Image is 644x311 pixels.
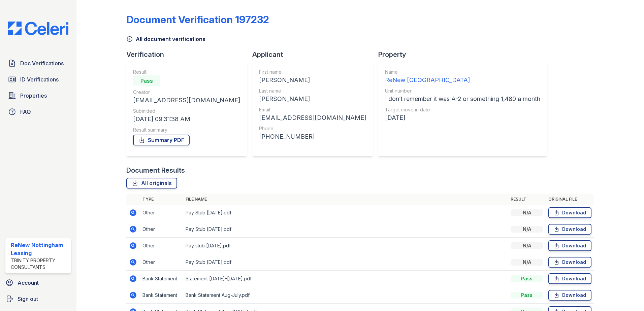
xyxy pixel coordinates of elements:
[385,94,540,104] div: I don’t remember it was A-2 or something 1,480 a month
[18,279,39,287] span: Account
[183,221,508,238] td: Pay Stub [DATE].pdf
[183,205,508,221] td: Pay Stub [DATE].pdf
[259,75,366,85] div: [PERSON_NAME]
[183,254,508,271] td: Pay Stub [DATE].pdf
[385,69,540,85] a: Name ReNew [GEOGRAPHIC_DATA]
[548,290,591,301] a: Download
[140,254,183,271] td: Other
[11,241,68,257] div: ReNew Nottingham Leasing
[546,194,594,205] th: Original file
[548,240,591,251] a: Download
[183,287,508,304] td: Bank Statement Aug-July.pdf
[548,207,591,218] a: Download
[3,276,74,289] a: Account
[511,259,543,266] div: N/A
[140,194,183,205] th: Type
[133,89,240,96] div: Creator
[5,105,71,118] a: FAQ
[3,22,74,35] img: CE_Logo_Blue-a8612792a0a2168367f1c8372b55b34899dd931a85d93a1a3d3e32e68fde9ad4.png
[183,194,508,205] th: File name
[385,69,540,75] div: Name
[385,106,540,113] div: Target move in date
[511,292,543,299] div: Pass
[20,75,59,83] span: ID Verifications
[252,50,378,59] div: Applicant
[259,113,366,123] div: [EMAIL_ADDRESS][DOMAIN_NAME]
[133,127,240,133] div: Result summary
[140,287,183,304] td: Bank Statement
[133,69,240,75] div: Result
[20,92,47,100] span: Properties
[183,238,508,254] td: Pay stub [DATE].pdf
[140,271,183,287] td: Bank Statement
[259,94,366,104] div: [PERSON_NAME]
[5,73,71,86] a: ID Verifications
[126,178,177,188] a: All originals
[18,295,38,303] span: Sign out
[126,166,185,175] div: Document Results
[259,88,366,94] div: Last name
[133,108,240,114] div: Submitted
[259,106,366,113] div: Email
[259,132,366,141] div: [PHONE_NUMBER]
[385,75,540,85] div: ReNew [GEOGRAPHIC_DATA]
[126,35,205,43] a: All document verifications
[126,13,269,26] div: Document Verification 197232
[5,89,71,102] a: Properties
[5,57,71,70] a: Doc Verifications
[548,257,591,268] a: Download
[378,50,552,59] div: Property
[511,242,543,249] div: N/A
[183,271,508,287] td: Statement [DATE]-[DATE].pdf
[259,125,366,132] div: Phone
[508,194,546,205] th: Result
[140,238,183,254] td: Other
[385,88,540,94] div: Unit number
[548,273,591,284] a: Download
[133,135,190,145] a: Summary PDF
[126,50,252,59] div: Verification
[511,275,543,282] div: Pass
[133,96,240,105] div: [EMAIL_ADDRESS][DOMAIN_NAME]
[548,224,591,235] a: Download
[385,113,540,123] div: [DATE]
[140,221,183,238] td: Other
[11,257,68,271] div: Trinity Property Consultants
[511,209,543,216] div: N/A
[20,59,64,67] span: Doc Verifications
[3,292,74,306] a: Sign out
[133,75,160,86] div: Pass
[511,226,543,233] div: N/A
[259,69,366,75] div: First name
[20,108,31,116] span: FAQ
[140,205,183,221] td: Other
[133,114,240,124] div: [DATE] 09:31:38 AM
